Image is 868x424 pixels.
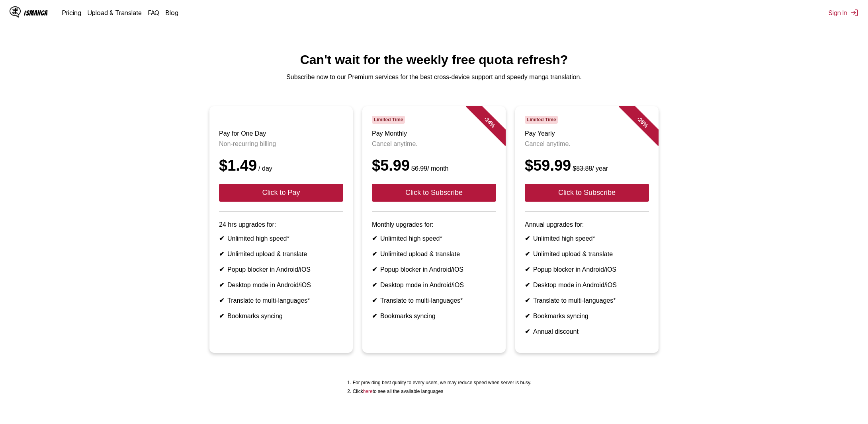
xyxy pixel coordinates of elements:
b: ✔ [525,235,530,242]
p: Subscribe now to our Premium services for the best cross-device support and speedy manga translat... [6,74,862,81]
small: / month [410,165,448,172]
div: $5.99 [372,157,496,174]
div: IsManga [24,9,48,17]
li: Click to see all the available languages [353,389,532,394]
li: Translate to multi-languages* [372,297,496,304]
li: Popup blocker in Android/iOS [372,266,496,273]
b: ✔ [372,251,377,257]
li: Bookmarks syncing [219,312,343,320]
p: Non-recurring billing [219,140,343,148]
li: Unlimited high speed* [372,235,496,242]
b: ✔ [219,251,224,257]
p: Cancel anytime. [372,140,496,148]
p: Cancel anytime. [525,140,649,148]
div: $1.49 [219,157,343,174]
b: ✔ [525,328,530,335]
h3: Pay Monthly [372,130,496,137]
img: Sign out [850,9,858,17]
li: Translate to multi-languages* [219,297,343,304]
div: - 28 % [619,98,667,146]
li: Popup blocker in Android/iOS [219,266,343,273]
li: Unlimited upload & translate [372,250,496,258]
b: ✔ [372,297,377,304]
li: For providing best quality to every users, we may reduce speed when server is busy. [353,380,532,385]
b: ✔ [219,235,224,242]
li: Translate to multi-languages* [525,297,649,304]
a: Blog [166,9,178,17]
b: ✔ [372,266,377,273]
b: ✔ [525,297,530,304]
li: Desktop mode in Android/iOS [219,281,343,289]
button: Click to Pay [219,184,343,202]
li: Bookmarks syncing [372,312,496,320]
li: Bookmarks syncing [525,312,649,320]
img: IsManga Logo [10,6,21,18]
b: ✔ [219,297,224,304]
li: Unlimited high speed* [525,235,649,242]
span: Limited Time [372,116,405,124]
li: Popup blocker in Android/iOS [525,266,649,273]
h3: Pay for One Day [219,130,343,137]
a: Available languages [363,389,373,394]
b: ✔ [372,235,377,242]
s: $6.99 [411,165,427,172]
b: ✔ [219,282,224,288]
button: Click to Subscribe [525,184,649,202]
small: / year [571,165,608,172]
li: Desktop mode in Android/iOS [525,281,649,289]
p: Annual upgrades for: [525,221,649,228]
b: ✔ [372,313,377,319]
a: Pricing [62,9,81,17]
div: - 14 % [466,98,514,146]
b: ✔ [219,313,224,319]
span: Limited Time [525,116,558,124]
button: Sign In [829,9,858,17]
h1: Can't wait for the weekly free quota refresh? [6,53,862,67]
a: Upload & Translate [88,9,142,17]
b: ✔ [525,313,530,319]
div: $59.99 [525,157,649,174]
b: ✔ [525,282,530,288]
s: $83.88 [573,165,592,172]
button: Click to Subscribe [372,184,496,202]
li: Annual discount [525,328,649,335]
li: Desktop mode in Android/iOS [372,281,496,289]
a: IsManga LogoIsManga [10,6,62,19]
b: ✔ [372,282,377,288]
li: Unlimited upload & translate [219,250,343,258]
a: FAQ [148,9,159,17]
b: ✔ [219,266,224,273]
b: ✔ [525,266,530,273]
small: / day [257,165,272,172]
p: Monthly upgrades for: [372,221,496,228]
h3: Pay Yearly [525,130,649,137]
p: 24 hrs upgrades for: [219,221,343,228]
b: ✔ [525,251,530,257]
li: Unlimited high speed* [219,235,343,242]
li: Unlimited upload & translate [525,250,649,258]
